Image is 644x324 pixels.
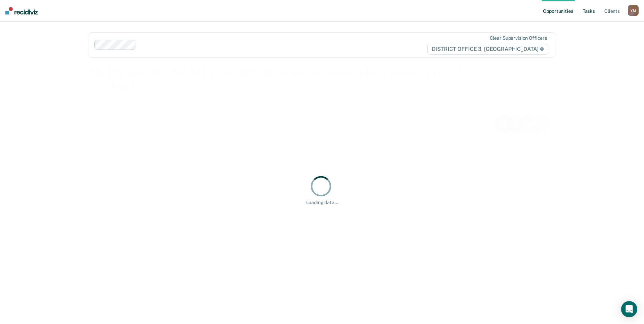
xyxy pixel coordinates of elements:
[490,35,547,41] div: Clear supervision officers
[306,200,338,205] div: Loading data...
[5,7,38,14] img: Recidiviz
[628,5,639,16] button: YM
[427,44,548,55] span: DISTRICT OFFICE 3, [GEOGRAPHIC_DATA]
[628,5,639,16] div: Y M
[621,301,637,317] div: Open Intercom Messenger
